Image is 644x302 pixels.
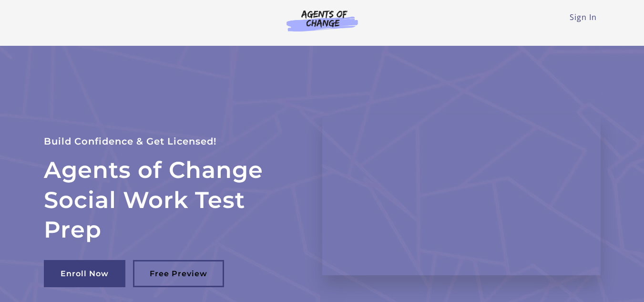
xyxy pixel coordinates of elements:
a: Free Preview [133,260,224,287]
h2: Agents of Change Social Work Test Prep [44,155,299,244]
p: Build Confidence & Get Licensed! [44,134,299,149]
img: Agents of Change Logo [276,10,368,31]
a: Sign In [570,12,597,22]
a: Enroll Now [44,260,125,287]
